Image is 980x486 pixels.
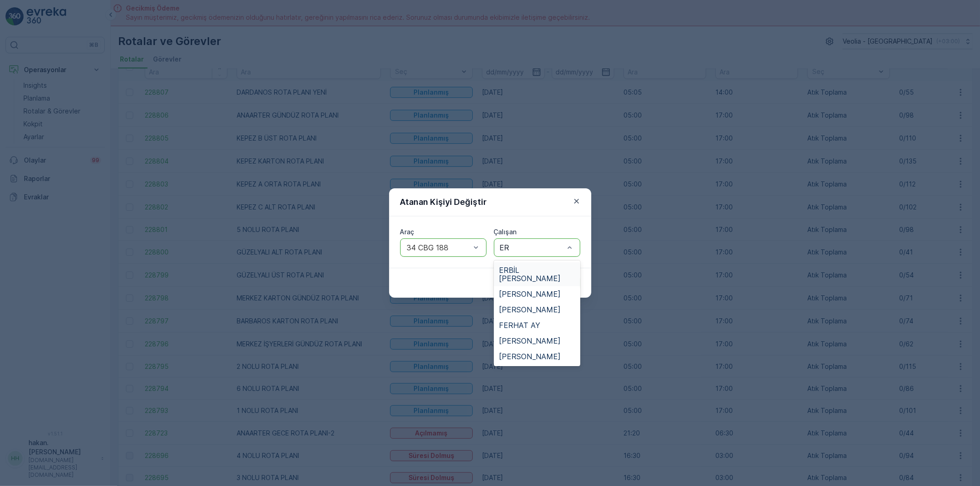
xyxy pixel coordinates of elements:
[499,266,575,283] span: ERBİL [PERSON_NAME]
[499,290,561,298] span: [PERSON_NAME]
[499,337,561,345] span: [PERSON_NAME]
[499,321,541,329] span: FERHAT AY
[499,352,561,361] span: [PERSON_NAME]
[400,228,414,236] label: Araç
[400,196,487,209] p: Atanan Kişiyi Değiştir
[499,305,561,314] span: [PERSON_NAME]
[494,228,517,236] label: Çalışan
